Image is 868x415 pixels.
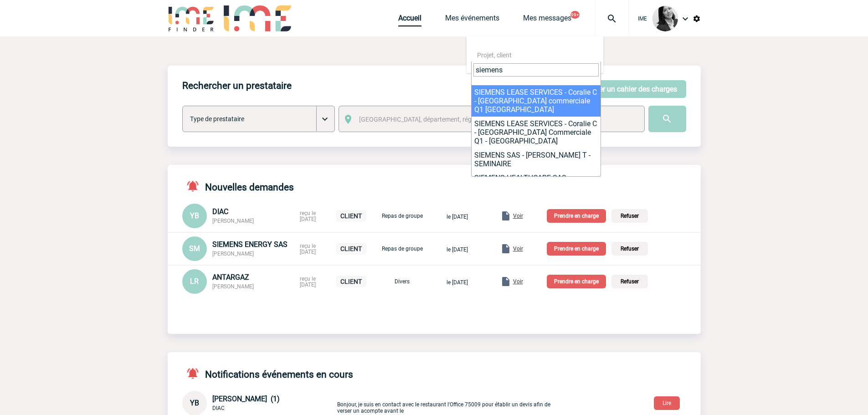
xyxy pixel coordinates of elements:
li: SIEMENS HEALTHCARE SAS - [PERSON_NAME] - SIEMENS - VEILLE TECHNOLOGIQUE CT/MR [472,171,601,202]
a: Voir [478,277,525,285]
li: SIEMENS LEASE SERVICES - Coralie C - [GEOGRAPHIC_DATA] commerciale Q1 [GEOGRAPHIC_DATA] [472,85,601,117]
li: SIEMENS LEASE SERVICES - Coralie C - [GEOGRAPHIC_DATA] Commerciale Q1 - [GEOGRAPHIC_DATA] [472,117,601,148]
span: le [DATE] [447,246,468,253]
p: Repas de groupe [380,246,425,252]
span: [PERSON_NAME] [212,283,254,290]
span: reçu le [DATE] [300,243,316,255]
span: le [DATE] [447,214,468,220]
img: folder.png [500,243,511,254]
p: Bonjour, je suis en contact avec le restaurant l'Office 75009 pour établir un devis afin de verse... [337,393,551,414]
span: SM [189,244,200,253]
span: [PERSON_NAME] [212,251,254,257]
p: CLIENT [336,243,366,255]
a: Voir [478,211,525,220]
span: Voir [513,213,523,219]
p: Divers [380,278,425,285]
span: reçu le [DATE] [300,210,316,222]
span: [GEOGRAPHIC_DATA], département, région... [359,116,486,123]
span: Voir [513,246,523,252]
span: LR [190,277,199,286]
span: YB [190,211,199,220]
a: Accueil [398,14,421,26]
a: YB [PERSON_NAME] (1) DIAC Bonjour, je suis en contact avec le restaurant l'Office 75009 pour étab... [182,398,551,407]
p: Refuser [611,242,648,256]
span: Voir [513,278,523,285]
p: Refuser [611,275,648,288]
span: Projet, client [477,51,512,59]
a: Lire [647,398,687,407]
img: folder.png [500,276,511,287]
span: YB [190,399,199,407]
span: [PERSON_NAME] (1) [212,395,280,403]
input: Submit [648,106,686,132]
span: DIAC [212,207,228,216]
p: Prendre en charge [547,209,606,223]
a: Mes événements [445,14,499,26]
span: ANTARGAZ [212,273,249,282]
p: Refuser [611,209,648,223]
span: DIAC [212,405,225,411]
button: 99+ [570,11,580,19]
h4: Rechercher un prestataire [182,80,292,91]
span: SIEMENS ENERGY SAS [212,240,288,249]
p: Repas de groupe [380,213,425,219]
a: Voir [478,244,525,252]
button: Lire [654,396,680,410]
p: CLIENT [336,276,366,287]
span: reçu le [DATE] [300,276,316,288]
span: IME [638,15,647,22]
p: Prendre en charge [547,242,606,256]
p: CLIENT [336,210,366,222]
img: notifications-active-24-px-r.png [186,179,205,193]
h4: Notifications événements en cours [182,367,353,380]
h4: Nouvelles demandes [182,179,294,193]
span: [PERSON_NAME] [212,218,254,224]
img: folder.png [500,210,511,221]
img: notifications-active-24-px-r.png [186,367,205,380]
span: le [DATE] [447,279,468,286]
img: IME-Finder [168,5,215,31]
p: Prendre en charge [547,275,606,288]
li: SIEMENS SAS - [PERSON_NAME] T - SEMINAIRE [472,148,601,171]
a: Mes messages [523,14,571,26]
img: 101052-0.jpg [652,6,678,31]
